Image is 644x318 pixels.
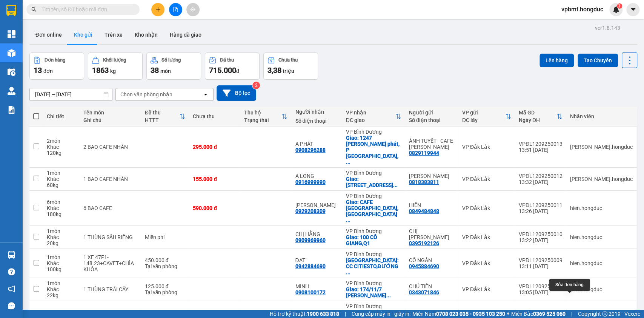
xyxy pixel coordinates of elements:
span: đơn [43,68,53,74]
div: Ghi chú [83,117,137,123]
span: | [345,310,346,318]
span: ... [346,269,350,275]
div: luan.hongduc [570,176,633,182]
div: 20 kg [47,240,76,246]
div: Giao: 1247 Huỳnh Tấn phát, P Phú Thuận, quận 7, HCM. [346,135,401,165]
div: 1 THÙNG SẦU RIÊNG [83,234,137,240]
button: Đã thu715.000đ [205,52,260,80]
div: 120 kg [47,150,76,156]
button: Kho gửi [68,26,98,44]
div: Giao: CC CITIESTO,ĐƯỜNG 33,P.CÁT LÁI,TP.THỦ ĐỨC [346,257,401,275]
div: CHỊ GIANG [409,228,455,240]
span: 13 [34,66,42,75]
div: THANH TUYỀN [295,202,338,208]
span: plus [155,7,161,12]
div: 0395192126 [409,240,439,246]
th: Toggle SortBy [458,107,515,127]
div: 180 kg [47,211,76,217]
div: Giao: 174/11/7 NGUYỄN THIỆN THUẬT,P3,Q3 [346,286,401,298]
div: 0929208309 [295,208,325,214]
span: đ [236,68,239,74]
div: Sửa đơn hàng [549,279,590,291]
div: ĐC lấy [462,117,505,123]
div: ÁNH TUYẾT - CAFE CAO NGUYÊN [409,138,455,150]
div: Số điện thoại [295,118,338,124]
div: VP Bình Dương [346,303,401,309]
span: Miền Nam [412,310,505,318]
span: ... [346,159,350,165]
div: VP Đắk Lắk [462,144,511,150]
div: Giao: 100 CÔ GIANG,Q1 [346,234,401,246]
div: 1 THÙNG TRÁI CÂY [83,286,137,292]
div: Người nhận [295,109,338,115]
div: VP nhận [346,110,395,116]
div: 0849484848 [409,208,439,214]
div: 0908100172 [295,289,325,295]
div: VP Đắk Lắk [462,205,511,211]
div: 0908296288 [295,147,325,153]
button: Bộ lọc [217,85,256,101]
div: 13:26 [DATE] [519,208,563,214]
button: Đơn hàng13đơn [29,52,84,80]
div: Trạng thái [244,117,282,123]
div: 0945884690 [409,263,439,269]
div: Đã thu [220,57,234,63]
span: question-circle [8,268,15,275]
div: VP Bình Dương [346,280,401,286]
div: 1 món [47,280,76,286]
div: A PHÁT [295,141,338,147]
div: VP Đắk Lắk [462,176,511,182]
div: Nhân viên [570,113,633,119]
div: VP Bình Dương [346,170,401,176]
div: Giao: CAFE HƯNG THỊNH,KP BÌNH KHÁNH,P.BÌNH KHÁNH,TÂN UYÊN [346,199,401,223]
button: Khối lượng1863kg [88,52,143,80]
div: 295.000 đ [193,144,237,150]
button: Trên xe [98,26,129,44]
span: ... [393,182,398,188]
span: kg [110,68,116,74]
th: Toggle SortBy [515,107,566,127]
div: HTTT [145,117,180,123]
span: vpbmt.hongduc [555,5,609,14]
span: search [31,7,37,12]
div: Khác [47,260,76,266]
div: Tên món [83,110,137,116]
img: warehouse-icon [8,49,15,57]
span: 38 [151,66,159,75]
div: VP Đắk Lắk [462,234,511,240]
div: VPĐL1209250011 [519,202,563,208]
span: ... [346,217,350,223]
span: caret-down [630,6,636,13]
div: Tại văn phòng [145,263,186,269]
div: Mã GD [519,110,556,116]
input: Select a date range. [30,88,112,100]
sup: 2 [252,82,260,89]
strong: 0708 023 035 - 0935 103 250 [436,311,505,317]
img: warehouse-icon [8,87,15,95]
div: hien.hongduc [570,260,633,266]
button: Tạo Chuyến [578,54,618,67]
div: Tại văn phòng [145,289,186,295]
span: triệu [283,68,294,74]
div: Chi tiết [47,113,76,119]
div: Người gửi [409,110,455,116]
div: 125.000 đ [145,283,186,289]
div: 13:05 [DATE] [519,289,563,295]
div: 13:32 [DATE] [519,179,563,185]
th: Toggle SortBy [240,107,292,127]
img: dashboard-icon [8,30,15,38]
div: MINH [295,283,338,289]
div: VPĐL1209250009 [519,257,563,263]
img: warehouse-icon [8,251,15,259]
div: ĐC giao [346,117,395,123]
div: Khác [47,234,76,240]
div: 0343071846 [409,289,439,295]
div: 1 XE 47F1-148.23+CAVET+CHÌA KHÓA [83,254,137,272]
div: 0909969960 [295,237,325,243]
img: solution-icon [8,106,15,114]
span: | [571,310,572,318]
svg: open [203,91,209,97]
div: 0942884690 [295,263,325,269]
div: Số lượng [161,57,181,63]
div: CÔ NGÂN [409,257,455,263]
